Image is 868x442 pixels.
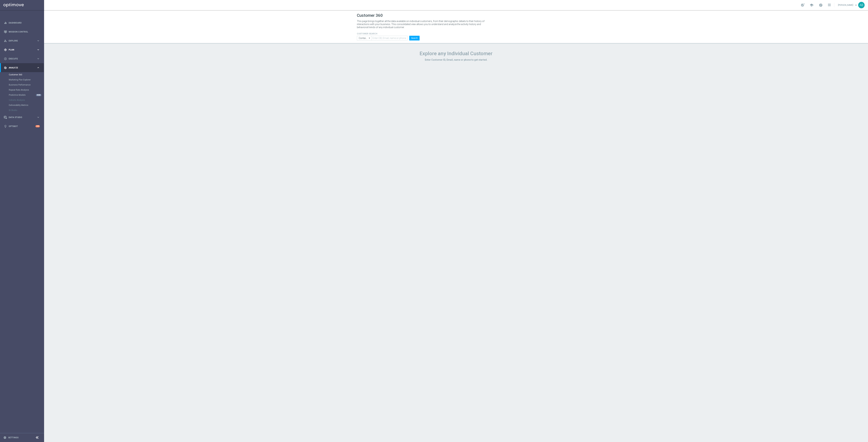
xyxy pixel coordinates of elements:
i: keyboard_arrow_right [37,116,40,119]
i: keyboard_arrow_right [37,39,40,42]
div: Cohorts Analysis [9,98,44,103]
div: Optibot [4,122,40,131]
a: Dashboard [9,18,40,27]
p: This page brings together all the data available on individual customers, from their demographic ... [357,20,487,29]
i: lightbulb [4,125,7,128]
i: person_search [4,39,7,42]
button: gps_fixed Plan keyboard_arrow_right [4,48,40,51]
button: person_search Explore keyboard_arrow_right [4,39,40,42]
div: Analyze [4,66,37,69]
span: school [810,3,813,7]
button: equalizer Dashboard [4,22,40,24]
span: Execute [9,58,37,60]
div: Dashboard [4,18,40,27]
i: equalizer [4,21,7,24]
a: Optibot [9,122,35,131]
a: Settings [8,437,18,439]
div: NEW [36,94,41,96]
button: track_changes Analyze keyboard_arrow_right [4,66,40,69]
span: Data Studio [9,116,37,118]
div: Business Performance [9,82,44,87]
div: Deliverability Metrics [9,103,44,108]
div: Plan [4,48,37,51]
a: Customer 360 [9,73,35,76]
button: Mission Control [4,30,40,33]
h1: Customer 360 [357,13,555,18]
a: Deliverability Metrics [9,104,35,107]
a: Business Performance [9,83,35,86]
div: Execute [4,57,37,60]
h4: CUSTOMER SEARCH [357,33,420,35]
button: lightbulb Optibot +10 [4,125,40,128]
i: keyboard_arrow_right [37,57,40,60]
div: Data Studio [4,116,37,119]
div: Mission Control [4,27,40,36]
a: [PERSON_NAME]keyboard_arrow_down [838,3,858,8]
div: +10 [35,125,40,127]
a: Marketing Plan Explorer [9,78,35,81]
span: Explore [9,40,37,42]
h3: Enter Customer ID, Email, name or phone to get started. [357,58,555,61]
div: Explore [4,39,37,42]
a: Predictive Models [9,94,35,96]
div: AB [858,2,865,8]
div: Marketing Plan Explorer [9,77,44,82]
a: Mission Control [9,27,40,36]
input: Contains [357,36,371,40]
button: Data Studio keyboard_arrow_right [4,116,40,119]
i: arrow_drop_down [368,36,371,40]
h1: Explore any Individual Customer [357,50,555,57]
div: Predictive Models [9,92,44,98]
button: Search [409,36,420,40]
i: keyboard_arrow_right [37,48,40,51]
i: keyboard_arrow_right [37,66,40,69]
span: keyboard_arrow_down [854,3,858,7]
i: gps_fixed [4,48,7,51]
a: Repeat Rate Analysis [9,89,35,91]
i: play_circle_outline [4,57,7,60]
button: play_circle_outline Execute keyboard_arrow_right [4,57,40,60]
span: Analyze [9,67,37,69]
i: settings [3,436,6,439]
div: BI Studio [9,108,44,113]
input: Enter CID, Email, name or phone [371,36,408,40]
i: track_changes [4,66,7,69]
span: Plan [9,49,37,51]
div: Repeat Rate Analysis [9,87,44,92]
div: Customer 360 [9,72,44,77]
